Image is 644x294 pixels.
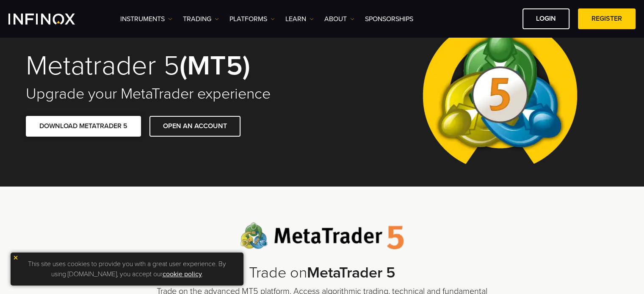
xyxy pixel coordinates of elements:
[365,14,413,24] a: SPONSORSHIPS
[26,116,141,137] a: DOWNLOAD METATRADER 5
[26,52,310,80] h1: Metatrader 5
[324,14,354,24] a: ABOUT
[15,257,239,281] p: This site uses cookies to provide you with a great user experience. By using [DOMAIN_NAME], you a...
[120,14,172,24] a: Instruments
[163,270,202,278] a: cookie policy
[153,264,492,282] h2: Trade on
[285,14,314,24] a: Learn
[240,222,404,250] img: Meta Trader 5 logo
[26,85,310,103] h2: Upgrade your MetaTrader experience
[416,1,584,187] img: Meta Trader 5
[13,255,19,261] img: yellow close icon
[578,8,636,29] a: REGISTER
[307,264,395,282] strong: MetaTrader 5
[183,14,219,24] a: TRADING
[229,14,275,24] a: PLATFORMS
[8,14,95,25] a: INFINOX Logo
[522,8,569,29] a: LOGIN
[180,49,250,82] strong: (MT5)
[149,116,240,137] a: OPEN AN ACCOUNT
